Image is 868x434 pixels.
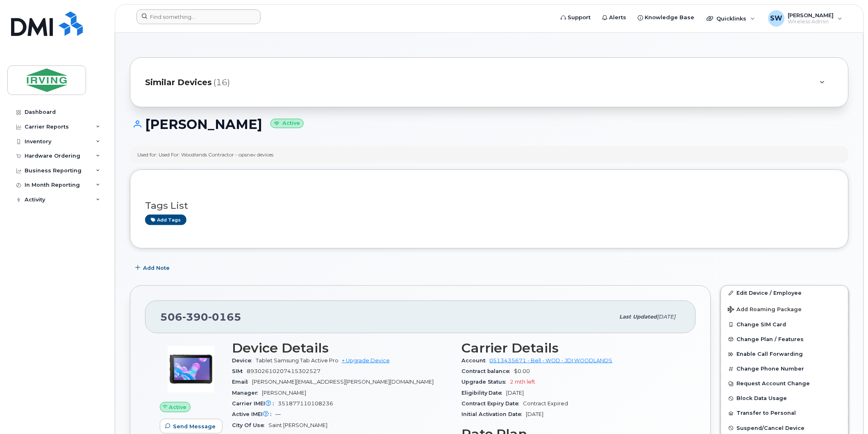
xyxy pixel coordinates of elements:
button: Request Account Change [721,376,848,391]
button: Send Message [160,419,223,434]
span: 390 [182,311,208,323]
span: City Of Use [232,422,268,428]
button: Add Roaming Package [721,301,848,317]
span: — [275,411,281,417]
span: Email [232,379,252,385]
span: 506 [160,311,241,323]
span: 89302610207415302527 [247,368,320,374]
button: Change Plan / Features [721,332,848,347]
span: Contract Expiry Date [461,400,523,407]
span: (16) [214,77,230,88]
span: Device [232,357,256,364]
small: Active [270,119,304,128]
span: [DATE] [526,411,544,417]
button: Change SIM Card [721,317,848,332]
h1: [PERSON_NAME] [130,117,849,131]
span: Initial Activation Date [461,411,526,417]
h3: Device Details [232,341,452,355]
h3: Carrier Details [461,341,681,355]
span: Contract Expired [523,400,568,407]
span: Upgrade Status [461,379,510,385]
span: Saint [PERSON_NAME] [268,422,327,428]
span: 2 mth left [510,379,536,385]
span: Tablet Samsung Tab Active Pro [256,357,339,364]
span: Send Message [173,423,216,430]
span: Similar Devices [145,77,212,88]
button: Enable Call Forwarding [721,347,848,362]
button: Transfer to Personal [721,406,848,420]
span: Last updated [620,314,657,320]
a: Edit Device / Employee [721,286,848,301]
span: Suspend/Cancel Device [737,425,805,431]
span: 351877110108236 [278,400,333,407]
h3: Tags List [145,201,834,211]
span: [PERSON_NAME][EMAIL_ADDRESS][PERSON_NAME][DOMAIN_NAME] [252,379,434,385]
span: Enable Call Forwarding [737,351,803,357]
span: [PERSON_NAME] [262,390,306,396]
span: Contract balance [461,368,514,374]
span: Manager [232,390,262,396]
span: Account [461,357,490,364]
a: 0513435671 - Bell - WOD - JDI WOODLANDS [490,357,613,364]
span: 0165 [208,311,241,323]
span: Carrier IMEI [232,400,278,407]
button: Add Note [130,261,177,276]
span: [DATE] [657,314,676,320]
button: Change Phone Number [721,362,848,376]
span: $0.00 [514,368,530,374]
div: Used for: Used For: Woodlands Contractor - opsnav devices [137,151,273,158]
span: [DATE] [507,390,524,396]
span: SIM [232,368,247,374]
a: Add tags [145,215,186,225]
span: Active IMEI [232,411,275,417]
span: Add Note [143,264,170,272]
span: Change Plan / Features [737,336,804,342]
span: Add Roaming Package [728,306,802,314]
span: Active [169,403,187,411]
button: Block Data Usage [721,391,848,406]
span: Eligibility Date [461,390,507,396]
img: image20231002-3703462-twfi5z.jpeg [166,345,216,394]
a: + Upgrade Device [342,357,390,364]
